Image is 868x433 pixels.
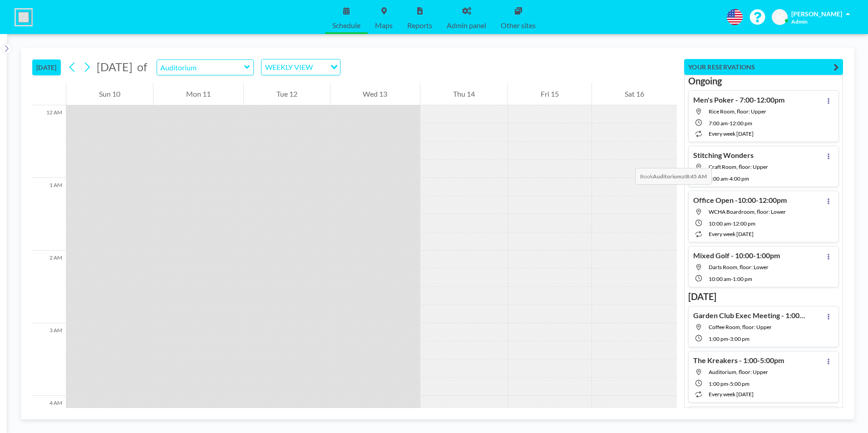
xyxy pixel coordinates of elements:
[733,276,752,282] span: 1:00 PM
[501,22,536,29] span: Other sites
[709,108,766,115] span: Rice Room, floor: Upper
[332,22,360,29] span: Schedule
[693,311,807,320] h4: Garden Club Exec Meeting - 1:00-3:00pm
[728,335,730,342] span: -
[32,105,66,178] div: 12 AM
[709,220,731,227] span: 10:00 AM
[733,220,755,227] span: 12:00 PM
[32,323,66,396] div: 3 AM
[709,120,728,127] span: 7:00 AM
[684,59,843,75] button: YOUR RESERVATIONS
[709,163,768,170] span: Craft Room, floor: Upper
[709,369,768,375] span: Auditorium, floor: Upper
[32,178,66,251] div: 1 AM
[97,60,133,74] span: [DATE]
[709,175,728,182] span: 9:00 AM
[730,335,750,342] span: 3:00 PM
[730,175,749,182] span: 4:00 PM
[686,173,707,180] b: 8:45 AM
[791,10,842,18] span: [PERSON_NAME]
[66,83,153,105] div: Sun 10
[693,356,784,365] h4: The Kreakers - 1:00-5:00pm
[693,151,754,160] h4: Stitching Wonders
[688,291,839,302] h3: [DATE]
[635,168,712,185] span: Book at
[693,251,780,260] h4: Mixed Golf - 10:00-1:00pm
[709,264,769,271] span: Darts Room, floor: Lower
[709,130,754,137] span: every week [DATE]
[730,120,752,127] span: 12:00 PM
[420,83,508,105] div: Thu 14
[263,61,315,73] span: WEEKLY VIEW
[709,231,754,237] span: every week [DATE]
[709,276,731,282] span: 10:00 AM
[730,380,750,387] span: 5:00 PM
[508,83,592,105] div: Fri 15
[153,83,243,105] div: Mon 11
[709,208,786,215] span: WCHA Boardroom, floor: Lower
[791,18,808,25] span: Admin
[407,22,432,29] span: Reports
[137,60,147,74] span: of
[728,175,730,182] span: -
[709,380,728,387] span: 1:00 PM
[157,60,244,75] input: Auditorium
[330,83,420,105] div: Wed 13
[244,83,330,105] div: Tue 12
[728,380,730,387] span: -
[592,83,677,105] div: Sat 16
[728,120,730,127] span: -
[653,173,681,180] b: Auditorium
[32,59,61,75] button: [DATE]
[15,8,33,26] img: organization-logo
[775,13,784,21] span: AC
[32,251,66,323] div: 2 AM
[447,22,486,29] span: Admin panel
[688,75,839,87] h3: Ongoing
[693,95,784,104] h4: Men's Poker - 7:00-12:00pm
[709,324,772,330] span: Coffee Room, floor: Upper
[731,276,733,282] span: -
[261,59,340,75] div: Search for option
[316,61,325,73] input: Search for option
[375,22,393,29] span: Maps
[731,220,733,227] span: -
[709,335,728,342] span: 1:00 PM
[693,196,787,205] h4: Office Open -10:00-12:00pm
[709,391,754,398] span: every week [DATE]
